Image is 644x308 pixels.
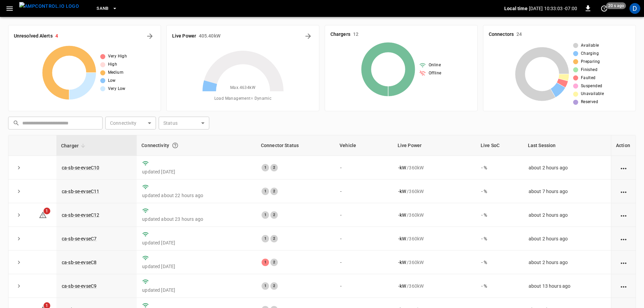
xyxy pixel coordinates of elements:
a: ca-sb-se-evseC11 [62,189,99,194]
td: - % [476,227,523,251]
td: - % [476,251,523,274]
h6: 12 [353,31,358,38]
div: action cell options [619,212,628,218]
td: - % [476,203,523,227]
td: about 2 hours ago [523,251,611,274]
span: Very High [108,53,127,60]
p: updated about 22 hours ago [142,192,251,199]
div: action cell options [619,235,628,242]
div: / 360 kW [398,283,471,289]
h6: 4 [55,32,58,40]
span: Medium [108,69,124,76]
button: Energy Overview [303,31,314,42]
h6: 24 [516,31,522,38]
td: about 2 hours ago [523,156,611,180]
p: Local time [504,5,528,12]
span: High [108,61,117,68]
div: / 360 kW [398,164,471,171]
div: 2 [270,235,278,242]
span: Online [429,62,441,69]
td: - [335,274,393,298]
div: / 360 kW [398,212,471,218]
th: Connector Status [256,135,335,156]
span: Faulted [581,75,596,81]
p: - kW [398,259,406,266]
p: - kW [398,235,406,242]
button: expand row [14,281,24,291]
td: - [335,203,393,227]
button: SanB [94,2,120,15]
button: Connection between the charger and our software. [169,139,181,151]
p: - kW [398,188,406,195]
div: 1 [262,282,269,290]
div: action cell options [619,164,628,171]
td: about 13 hours ago [523,274,611,298]
th: Vehicle [335,135,393,156]
th: Live SoC [476,135,523,156]
h6: 405.40 kW [199,32,220,40]
td: - [335,227,393,251]
button: expand row [14,210,24,220]
h6: Connectors [489,31,514,38]
div: 1 [262,188,269,195]
a: ca-sb-se-evseC7 [62,236,97,241]
td: about 2 hours ago [523,227,611,251]
div: / 360 kW [398,235,471,242]
span: 20 s ago [606,2,626,9]
p: - kW [398,164,406,171]
span: Reserved [581,99,598,105]
span: SanB [97,5,109,13]
button: expand row [14,234,24,244]
a: 1 [39,212,47,217]
div: 2 [270,259,278,266]
div: / 360 kW [398,259,471,266]
a: ca-sb-se-evseC9 [62,283,97,289]
a: ca-sb-se-evseC10 [62,165,99,170]
td: - [335,180,393,203]
td: - % [476,180,523,203]
p: updated [DATE] [142,168,251,175]
span: Preparing [581,58,600,65]
div: action cell options [619,188,628,195]
img: ampcontrol.io logo [19,2,79,10]
th: Last Session [523,135,611,156]
h6: Unresolved Alerts [14,32,53,40]
button: expand row [14,186,24,196]
td: - % [476,274,523,298]
h6: Chargers [330,31,350,38]
div: 2 [270,188,278,195]
td: - % [476,156,523,180]
span: Very Low [108,86,126,92]
span: Suspended [581,83,602,90]
span: Load Management = Dynamic [214,95,272,102]
td: - [335,156,393,180]
div: action cell options [619,283,628,289]
div: 1 [262,235,269,242]
div: profile-icon [629,3,640,14]
th: Action [611,135,636,156]
p: updated about 23 hours ago [142,216,251,222]
button: All Alerts [144,31,155,42]
button: set refresh interval [599,3,610,14]
span: Charging [581,50,599,57]
div: 2 [270,211,278,219]
span: Low [108,77,116,84]
div: 2 [270,164,278,171]
p: - kW [398,283,406,289]
td: about 7 hours ago [523,180,611,203]
button: expand row [14,163,24,173]
div: 1 [262,259,269,266]
div: action cell options [619,259,628,266]
p: updated [DATE] [142,239,251,246]
a: ca-sb-se-evseC8 [62,260,97,265]
span: Finished [581,67,597,73]
span: Max. 4634 kW [230,85,256,91]
div: 1 [262,211,269,219]
th: Live Power [393,135,476,156]
span: Offline [429,70,441,77]
span: Available [581,42,599,49]
a: ca-sb-se-evseC12 [62,212,99,218]
span: 1 [44,208,50,214]
p: updated [DATE] [142,287,251,293]
div: Connectivity [141,139,251,151]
